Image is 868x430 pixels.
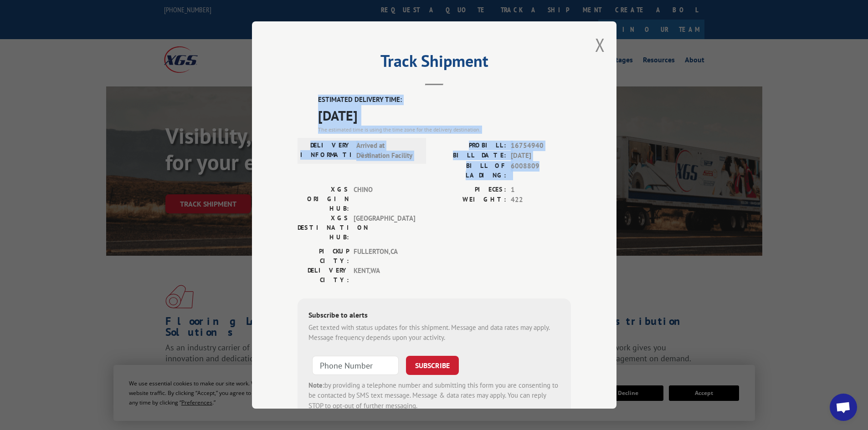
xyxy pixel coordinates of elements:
[318,126,571,134] div: The estimated time is using the time zone for the delivery destination.
[312,356,399,375] input: Phone Number
[298,266,349,285] label: DELIVERY CITY:
[354,213,415,242] span: [GEOGRAPHIC_DATA]
[318,105,571,126] span: [DATE]
[308,309,560,323] div: Subscribe to alerts
[308,380,560,411] div: by providing a telephone number and submitting this form you are consenting to be contacted by SM...
[595,33,605,57] button: Close modal
[434,141,506,151] label: PROBILL:
[298,213,349,242] label: XGS DESTINATION HUB:
[298,185,349,213] label: XGS ORIGIN HUB:
[511,141,571,151] span: 16754940
[434,161,506,180] label: BILL OF LADING:
[298,55,571,72] h2: Track Shipment
[354,247,415,266] span: FULLERTON , CA
[511,195,571,205] span: 422
[511,151,571,161] span: [DATE]
[298,247,349,266] label: PICKUP CITY:
[354,185,415,213] span: CHINO
[300,141,352,161] label: DELIVERY INFORMATION:
[354,266,415,285] span: KENT , WA
[511,161,571,180] span: 6008809
[308,323,560,343] div: Get texted with status updates for this shipment. Message and data rates may apply. Message frequ...
[406,356,459,375] button: SUBSCRIBE
[434,185,506,195] label: PIECES:
[318,95,571,105] label: ESTIMATED DELIVERY TIME:
[356,141,418,161] span: Arrived at Destination Facility
[308,381,324,390] strong: Note:
[511,185,571,195] span: 1
[434,151,506,161] label: BILL DATE:
[830,394,857,421] a: Open chat
[434,195,506,205] label: WEIGHT:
